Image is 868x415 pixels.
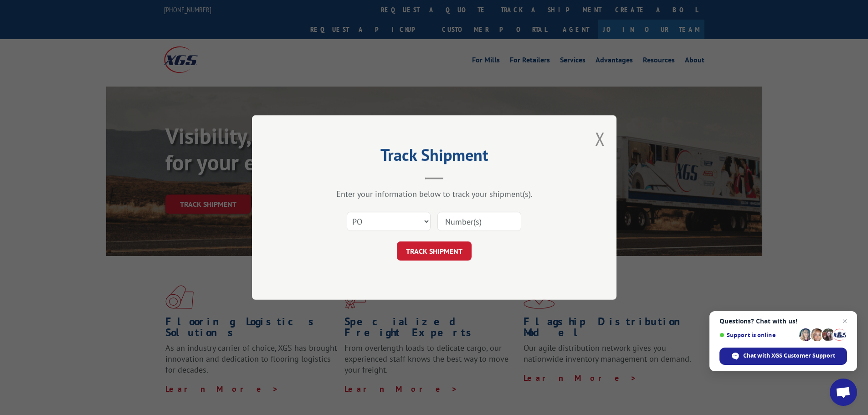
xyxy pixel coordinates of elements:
span: Questions? Chat with us! [719,318,847,325]
div: Chat with XGS Customer Support [719,348,847,365]
button: Close modal [595,127,605,151]
span: Chat with XGS Customer Support [743,352,835,360]
button: TRACK SHIPMENT [397,241,472,261]
h2: Track Shipment [298,149,571,166]
span: Close chat [839,316,850,327]
div: Enter your information below to track your shipment(s). [298,189,571,199]
div: Open chat [830,379,857,406]
input: Number(s) [437,212,521,231]
span: Support is online [719,332,796,338]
